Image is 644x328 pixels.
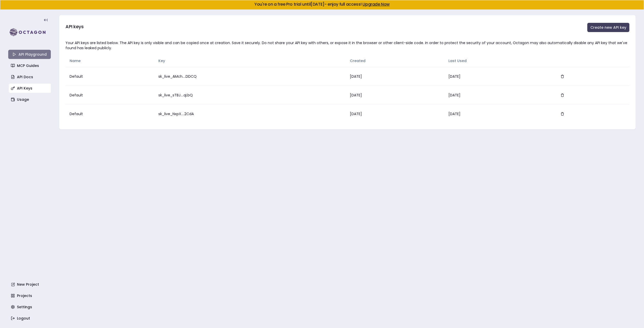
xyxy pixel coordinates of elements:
td: sk_live_sTBJ....qLbQ [154,86,346,104]
td: Default [65,86,154,104]
a: Projects [9,291,51,300]
td: [DATE] [444,104,553,123]
td: [DATE] [346,67,444,86]
td: sk_live_NxpX....2CdA [154,104,346,123]
a: Settings [9,302,51,312]
td: Default [65,67,154,86]
td: [DATE] [346,104,444,123]
td: sk_live_AMch....DDCQ [154,67,346,86]
h5: You're on a free Pro trial until [DATE] - enjoy full access! [4,2,640,6]
a: Logout [9,314,51,323]
a: Usage [9,95,51,104]
a: API Keys [9,84,51,93]
button: Create new API key [587,23,629,32]
th: Name [65,55,154,67]
div: Your API keys are listed below. The API key is only visible and can be copied once at creation. S... [65,40,629,51]
td: Default [65,104,154,123]
td: [DATE] [444,86,553,104]
th: Created [346,55,444,67]
td: [DATE] [346,86,444,104]
a: New Project [9,280,51,289]
a: API Docs [9,72,51,82]
h3: API keys [65,23,83,30]
th: Key [154,55,346,67]
a: API Playground [8,50,51,59]
td: [DATE] [444,67,553,86]
a: MCP Guides [9,61,51,70]
a: Upgrade Now [362,1,390,7]
img: logo-rect-yK7x_WSZ.svg [8,27,51,37]
th: Last Used [444,55,553,67]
